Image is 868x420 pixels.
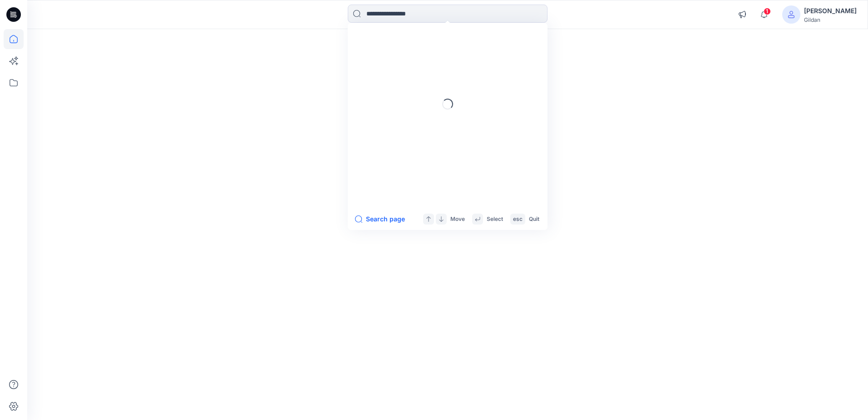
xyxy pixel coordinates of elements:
[764,8,771,15] span: 1
[804,16,857,23] div: Gildan
[788,11,795,18] svg: avatar
[804,5,857,16] div: [PERSON_NAME]
[513,215,523,224] p: esc
[450,215,465,224] p: Move
[487,215,503,224] p: Select
[355,214,405,225] button: Search page
[529,215,539,224] p: Quit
